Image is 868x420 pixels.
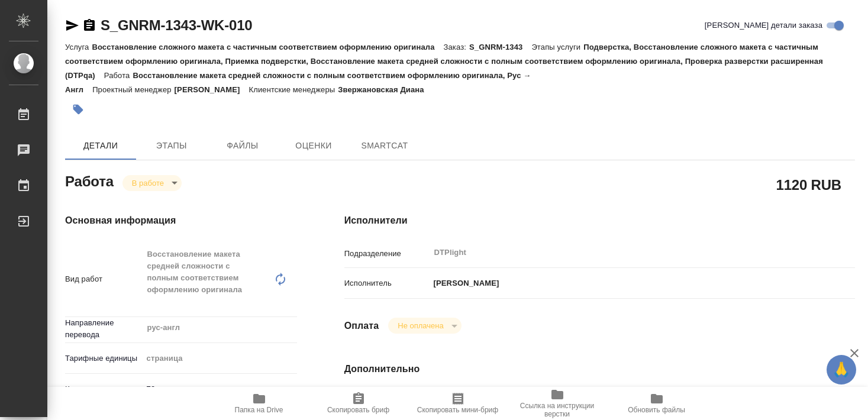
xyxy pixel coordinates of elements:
[92,43,443,51] p: Восстановление сложного макета с частичным соответствием оформлению оригинала
[469,43,531,51] p: S_GNRM-1343
[65,71,531,94] p: Восстановление макета средней сложности с полным соответствием оформлению оригинала, Рус → Англ
[65,353,143,364] p: Тарифные единицы
[122,175,182,191] div: В работе
[143,380,297,398] input: ✎ Введи что-нибудь
[101,17,252,33] a: S_GNRM-1343-WK-010
[531,43,583,51] p: Этапы услуги
[72,138,129,153] span: Детали
[827,355,856,385] button: 🙏
[65,43,823,80] p: Подверстка, Восстановление сложного макета с частичным соответствием оформлению оригинала, Приемк...
[249,85,338,94] p: Клиентские менеджеры
[128,178,167,188] button: В работе
[356,138,413,153] span: SmartCat
[417,406,498,414] span: Скопировать мини-бриф
[444,43,469,51] p: Заказ:
[235,406,283,414] span: Папка на Drive
[776,175,841,195] h2: 1120 RUB
[65,383,143,395] p: Кол-во единиц
[214,138,271,153] span: Файлы
[65,214,297,228] h4: Основная информация
[65,96,91,122] button: Добавить тэг
[65,43,92,51] p: Услуга
[344,362,855,376] h4: Дополнительно
[104,71,133,80] p: Работа
[327,406,389,414] span: Скопировать бриф
[338,85,433,94] p: Звержановская Диана
[143,138,200,153] span: Этапы
[175,85,249,94] p: [PERSON_NAME]
[65,317,143,341] p: Направление перевода
[705,20,822,31] span: [PERSON_NAME] детали заказа
[209,387,309,420] button: Папка на Drive
[65,170,114,191] h2: Работа
[285,138,342,153] span: Оценки
[344,214,855,228] h4: Исполнители
[388,318,461,334] div: В работе
[430,277,499,289] p: [PERSON_NAME]
[344,248,430,260] p: Подразделение
[607,387,706,420] button: Обновить файлы
[65,18,79,33] button: Скопировать ссылку для ЯМессенджера
[628,406,685,414] span: Обновить файлы
[394,321,447,331] button: Не оплачена
[309,387,408,420] button: Скопировать бриф
[408,387,508,420] button: Скопировать мини-бриф
[344,319,379,333] h4: Оплата
[92,85,174,94] p: Проектный менеджер
[344,277,430,289] p: Исполнитель
[515,402,600,418] span: Ссылка на инструкции верстки
[65,273,143,285] p: Вид работ
[831,357,851,382] span: 🙏
[82,18,96,33] button: Скопировать ссылку
[508,387,607,420] button: Ссылка на инструкции верстки
[143,348,297,369] div: страница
